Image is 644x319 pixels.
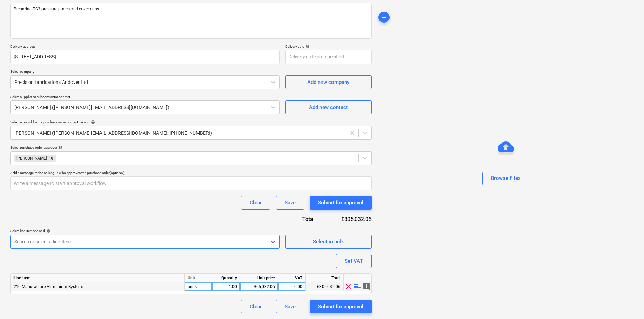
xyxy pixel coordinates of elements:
div: Line-item [11,274,185,282]
div: units [185,282,212,291]
div: Save [285,198,296,207]
span: add [380,13,388,21]
input: Write a message to start approval workflow [10,176,372,190]
div: Total [282,215,326,223]
p: Delivery address [10,44,280,50]
div: Browse Files [377,31,634,298]
p: Select company [10,69,280,75]
div: £305,032.06 [306,282,344,291]
button: Set VAT [336,254,372,268]
span: add_comment [362,282,371,291]
div: Select purchase order approver [10,145,372,150]
div: Select in bulk [313,237,344,246]
div: Clear [250,198,262,207]
textarea: Preparing RC3 pressure plates and cover caps [10,3,372,39]
div: 305,032.06 [243,282,275,291]
div: Set VAT [345,257,363,265]
div: Unit price [240,274,278,282]
span: 210 Manufacture Aluminium Systems [13,284,84,289]
div: Select who will be the purchase order contact person [10,120,372,124]
div: £305,032.06 [326,215,372,223]
div: Delivery date [285,44,372,49]
button: Save [276,300,304,313]
div: Clear [250,302,262,311]
button: Submit for approval [310,196,372,210]
div: Submit for approval [318,198,363,207]
span: playlist_add [353,282,362,291]
button: Select in bulk [285,235,372,249]
button: Add new contact [285,100,372,114]
span: clear [344,282,353,291]
div: Quantity [212,274,240,282]
span: help [89,120,95,124]
button: Save [276,196,304,210]
div: 0.00 [281,282,302,291]
button: Add new company [285,75,372,89]
div: Save [285,302,296,311]
div: Select line-items to add [10,229,280,233]
div: 1.00 [215,282,237,291]
input: Delivery address [10,50,280,64]
div: Remove Cristi Gandulescu [48,155,56,162]
span: help [57,145,63,149]
span: help [304,44,310,48]
button: Clear [241,300,270,313]
div: [PERSON_NAME] [14,155,48,162]
div: Total [306,274,344,282]
input: Delivery date not specified [285,50,372,64]
div: Add new contact [309,103,348,112]
div: Unit [185,274,212,282]
button: Browse Files [482,172,529,185]
div: Browse Files [491,174,521,183]
div: Add new company [307,78,349,87]
button: Clear [241,196,270,210]
div: Submit for approval [318,302,363,311]
span: help [45,229,50,233]
div: VAT [278,274,306,282]
button: Submit for approval [310,300,372,313]
p: Select supplier or subcontractor contact [10,95,280,100]
div: Add a message to the colleague who approves the purchase order (optional) [10,171,372,175]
